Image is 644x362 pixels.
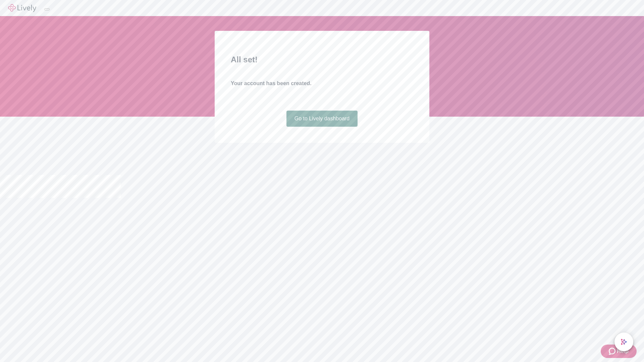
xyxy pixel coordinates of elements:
[8,4,36,12] img: Lively
[617,347,629,355] span: Help
[231,54,413,66] h2: All set!
[609,347,617,355] svg: Zendesk support icon
[621,339,627,345] svg: Lively AI Assistant
[44,8,50,10] button: Log out
[614,333,633,351] button: chat
[231,79,413,87] h4: Your account has been created.
[601,345,637,358] button: Zendesk support iconHelp
[286,111,358,127] a: Go to Lively dashboard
